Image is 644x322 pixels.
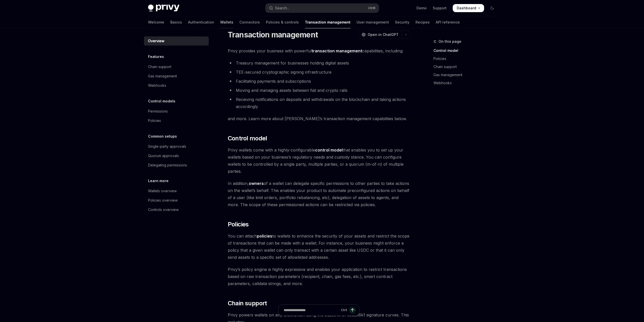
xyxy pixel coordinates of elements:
[228,47,410,54] span: Privy provides your business with powerful capabilities, including:
[228,78,410,85] li: Facilitating payments and subscriptions
[228,220,249,228] span: Policies
[148,197,178,203] div: Policies overview
[275,5,289,11] div: Search...
[228,115,410,122] span: and more. Learn more about [PERSON_NAME]’s transaction management capabilities below.
[228,87,410,94] li: Moving and managing assets between fiat and crypto rails
[228,134,267,142] span: Control model
[239,16,260,28] a: Connectors
[148,54,164,60] h5: Features
[148,16,164,28] a: Welcome
[357,16,389,28] a: User management
[433,79,500,87] a: Webhooks
[433,55,500,63] a: Policies
[265,4,379,13] button: Open search
[368,32,399,37] span: Open in ChatGPT
[433,63,500,71] a: Chain support
[148,82,166,89] div: Webhooks
[148,143,186,149] div: Single-party approvals
[144,62,209,71] a: Chain support
[148,162,187,168] div: Delegating permissions
[188,16,214,28] a: Authentication
[144,142,209,151] a: Single-party approvals
[148,38,164,44] div: Overview
[148,64,171,70] div: Chain support
[228,299,267,307] span: Chain support
[488,4,496,12] button: Toggle dark mode
[144,116,209,125] a: Policies
[228,30,318,39] h1: Transaction management
[349,307,356,314] button: Send message
[228,232,410,261] span: You can attach to wallets to enhance the security of your assets and restrict the scope of transa...
[148,178,169,184] h5: Learn more
[358,30,402,39] button: Open in ChatGPT
[439,38,461,45] span: On this page
[148,98,175,104] h5: Control models
[148,5,179,12] img: dark logo
[266,16,299,28] a: Policies & controls
[433,71,500,79] a: Gas management
[228,146,410,175] span: Privy wallets come with a highly-configurable that enables you to set up your wallets based on yo...
[249,181,264,186] a: owners
[433,47,500,55] a: Control model
[416,16,430,28] a: Recipes
[311,48,362,53] strong: transaction management
[368,6,376,10] span: Ctrl K
[417,6,427,11] a: Demo
[144,186,209,196] a: Wallets overview
[457,6,476,11] span: Dashboard
[148,188,177,194] div: Wallets overview
[148,133,177,139] h5: Common setups
[144,205,209,214] a: Controls overview
[228,96,410,110] li: Receiving notifications on deposits and withdrawals on the blockchain and taking actions accordingly
[148,118,161,124] div: Policies
[433,6,447,11] a: Support
[144,36,209,46] a: Overview
[315,147,343,153] a: control model
[170,16,182,28] a: Basics
[395,16,409,28] a: Security
[148,73,177,79] div: Gas management
[148,207,179,213] div: Controls overview
[228,180,410,208] span: In addition, of a wallet can delegate specific permissions to other parties to take actions on th...
[148,108,168,114] div: Permissions
[144,196,209,205] a: Policies overview
[144,161,209,170] a: Delegating permissions
[220,16,233,28] a: Wallets
[284,305,339,316] input: Ask a question...
[144,107,209,116] a: Permissions
[228,69,410,76] li: TEE-secured cryptographic signing infrastructure
[305,16,350,28] a: Transaction management
[436,16,460,28] a: API reference
[228,266,410,287] span: Privy’s policy engine is highly expressive and enables your application to restrict transactions ...
[144,72,209,81] a: Gas management
[144,81,209,90] a: Webhooks
[228,59,410,67] li: Treasury management for businesses holding digital assets
[148,153,179,159] div: Quorum approvals
[453,4,484,12] a: Dashboard
[144,151,209,160] a: Quorum approvals
[257,233,272,239] a: policies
